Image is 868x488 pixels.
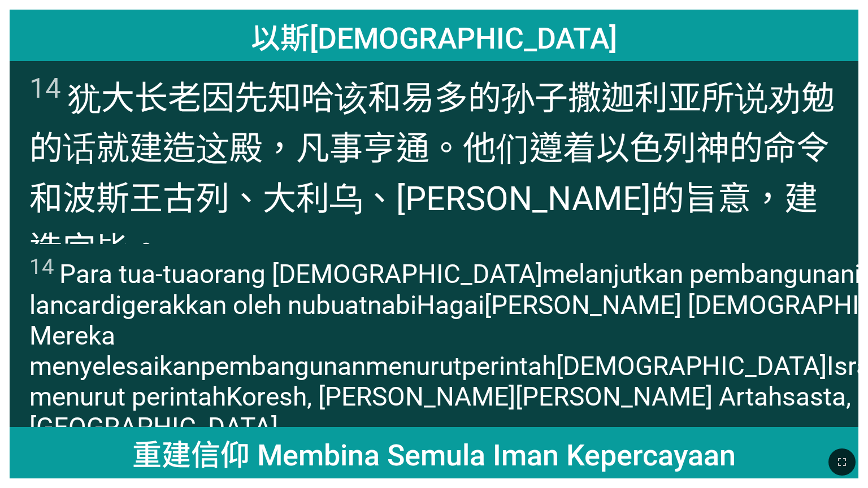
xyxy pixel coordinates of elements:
[29,129,830,268] wh1124: 这殿，凡事亨通
[129,229,163,268] wh3635: 。
[29,129,830,268] wh3479: 神
[29,129,830,268] wh426: 的命令
[29,72,61,104] sup: 14
[29,179,818,268] wh2941: 和波斯
[251,15,617,57] span: 以斯[DEMOGRAPHIC_DATA]
[29,129,830,268] wh5017: 就建造
[63,229,163,268] wh1124: 完毕
[29,129,830,268] wh6744: 。他们遵着
[29,79,835,268] wh7868: 因先知
[132,432,736,474] span: 重建信仰 Membina Semula Iman Kepercayaan
[29,79,835,268] wh2292: 和易多
[29,179,818,268] wh3567: 、大利乌
[29,129,830,268] wh4481: 以色列
[29,79,835,268] wh3062: 长老
[278,412,285,442] wh6540: .
[29,71,839,272] span: 犹大
[29,179,818,268] wh4430: 古列
[29,179,818,268] wh1868: 、[PERSON_NAME]
[29,179,818,268] wh6540: 王
[29,254,54,279] sup: 14
[29,79,835,268] wh5029: 哈该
